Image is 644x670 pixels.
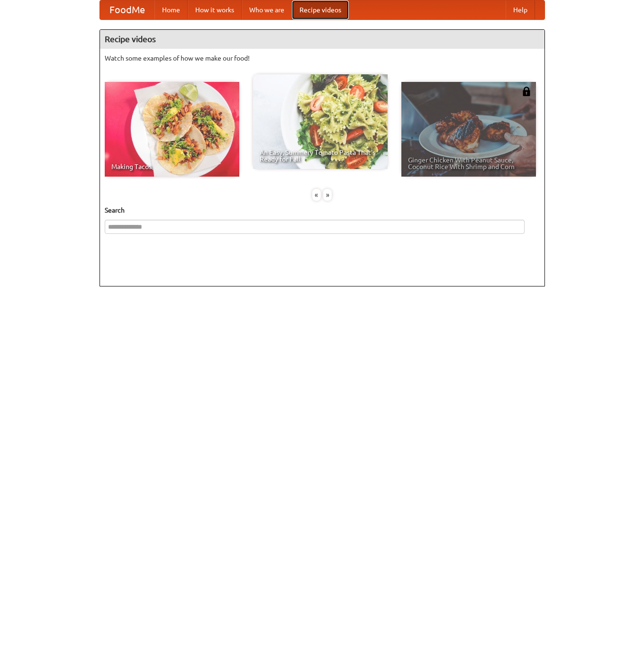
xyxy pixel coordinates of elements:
p: Watch some examples of how we make our food! [105,54,540,63]
a: An Easy, Summery Tomato Pasta That's Ready for Fall [253,74,388,169]
span: Making Tacos [111,163,233,170]
img: 483408.png [522,87,531,96]
a: Who we are [242,0,292,19]
a: Making Tacos [105,82,239,177]
div: « [312,189,321,201]
a: How it works [188,0,242,19]
h5: Search [105,205,540,215]
span: An Easy, Summery Tomato Pasta That's Ready for Fall [260,149,381,162]
a: Home [154,0,188,19]
div: » [323,189,332,201]
a: Help [506,0,535,19]
a: Recipe videos [292,0,349,19]
h4: Recipe videos [100,30,544,49]
a: FoodMe [100,0,154,19]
